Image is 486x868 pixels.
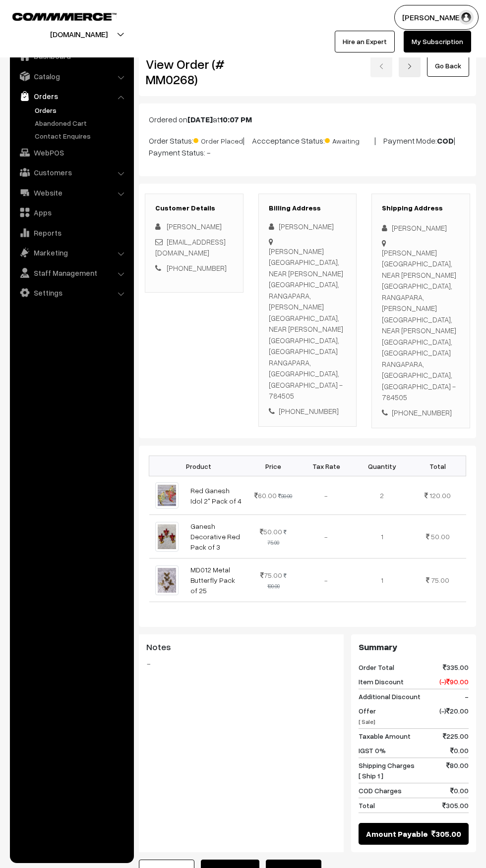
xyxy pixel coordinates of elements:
span: 75.00 [260,571,282,579]
button: [DOMAIN_NAME] [15,22,142,47]
a: MD012 Metal Butterfly Pack of 25 [190,565,235,595]
span: 80.00 [446,760,469,781]
h3: Notes [146,642,336,653]
span: 335.00 [443,662,469,672]
a: Go Back [427,55,469,77]
span: Awaiting [325,133,374,146]
span: Additional Discount [359,691,421,702]
a: Red Ganesh Idol 2" Pack of 4 [190,486,242,505]
img: user [459,10,474,25]
img: img-20240822-wa0027-1724406877196-mouldmarket.jpg [155,522,179,552]
span: 75.00 [431,576,449,584]
span: Item Discount [359,676,404,687]
img: 1726410705741-251306321.png [155,565,179,595]
p: Order Status: | Accceptance Status: | Payment Mode: | Payment Status: - [149,133,466,158]
td: - [299,559,354,602]
span: Amount Payable [366,828,428,840]
td: - [299,476,354,515]
a: Customers [12,163,130,181]
strike: 75.00 [267,529,287,546]
button: [PERSON_NAME]… [394,5,479,30]
h3: Shipping Address [382,204,460,212]
b: [DATE] [187,114,213,124]
p: Ordered on at [149,113,466,125]
a: Ganesh Decorative Red Pack of 3 [190,522,240,551]
span: Taxable Amount [359,731,411,741]
div: [PERSON_NAME][GEOGRAPHIC_DATA], NEAR [PERSON_NAME] [GEOGRAPHIC_DATA], RANGAPARA, [PERSON_NAME][GE... [269,246,347,402]
span: 60.00 [254,491,277,500]
blockquote: - [146,658,336,669]
a: [EMAIL_ADDRESS][DOMAIN_NAME] [155,237,226,257]
span: - [465,691,469,702]
span: 50.00 [260,527,282,536]
span: Order Placed [193,133,243,146]
span: IGST 0% [359,745,386,756]
span: Shipping Charges [ Ship 1 ] [359,760,415,781]
div: [PHONE_NUMBER] [269,406,347,417]
span: 305.00 [431,828,461,840]
h3: Summary [359,642,469,653]
th: Quantity [354,456,410,476]
span: 0.00 [450,745,469,756]
div: [PERSON_NAME][GEOGRAPHIC_DATA], NEAR [PERSON_NAME] [GEOGRAPHIC_DATA], RANGAPARA, [PERSON_NAME][GE... [382,247,460,403]
img: right-arrow.png [407,63,413,69]
h2: View Order (# MM0268) [146,56,243,87]
a: Orders [32,105,130,115]
span: 225.00 [443,731,469,741]
th: Price [248,456,299,476]
span: 2 [380,491,384,500]
span: 50.00 [431,532,450,541]
span: [ Sale] [359,718,375,725]
th: Product [149,456,248,476]
span: Total [359,800,375,811]
a: Abandoned Cart [32,118,130,128]
span: 0.00 [450,785,469,796]
span: 1 [381,532,383,541]
span: Offer [359,706,376,726]
a: Orders [12,87,130,105]
a: Marketing [12,244,130,261]
span: (-) 90.00 [439,676,469,687]
span: 120.00 [429,491,451,500]
div: [PERSON_NAME] [269,221,347,232]
span: COD Charges [359,785,402,796]
img: 1705230874910-479116396.png [155,482,179,509]
strike: 100.00 [267,572,287,589]
a: Reports [12,224,130,242]
a: My Subscription [404,31,471,52]
td: - [299,515,354,559]
a: COMMMERCE [12,10,99,22]
h3: Customer Details [155,204,233,212]
img: COMMMERCE [12,13,117,20]
a: Apps [12,204,130,221]
div: [PHONE_NUMBER] [382,407,460,418]
a: Website [12,184,130,202]
span: 305.00 [442,800,469,811]
th: Total [410,456,466,476]
span: (-) 20.00 [439,706,469,726]
span: 1 [381,576,383,584]
a: Staff Management [12,264,130,282]
a: WebPOS [12,144,130,161]
a: Settings [12,284,130,302]
th: Tax Rate [299,456,354,476]
h3: Billing Address [269,204,347,212]
span: Order Total [359,662,394,672]
a: [PHONE_NUMBER] [167,263,227,272]
b: 10:07 PM [220,114,252,124]
a: Contact Enquires [32,131,130,141]
span: [PERSON_NAME] [167,222,222,231]
b: COD [437,136,454,146]
div: [PERSON_NAME] [382,222,460,234]
strike: 80.00 [278,493,292,499]
a: Hire an Expert [335,31,395,52]
a: Catalog [12,67,130,85]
